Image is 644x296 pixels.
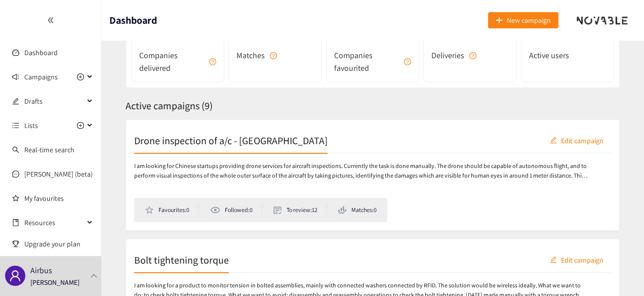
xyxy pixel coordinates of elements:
[134,161,588,181] p: I am looking for Chinese startups providing drone services for aircraft inspections. Currently th...
[542,251,611,268] button: editEdit campaign
[593,247,644,296] iframe: Chat Widget
[24,188,93,208] a: My favourites
[145,205,199,215] li: Favourites: 0
[561,135,603,146] span: Edit campaign
[77,73,84,80] span: plus-circle
[561,254,603,265] span: Edit campaign
[12,98,19,105] span: edit
[24,91,84,111] span: Drafts
[24,48,58,57] a: Dashboard
[139,49,204,74] span: Companies delivered
[236,49,265,62] span: Matches
[12,122,19,129] span: unordered-list
[488,12,558,28] button: plusNew campaign
[273,205,327,215] li: To review: 12
[404,58,411,65] span: question-circle
[30,277,79,288] p: [PERSON_NAME]
[24,67,58,87] span: Campaigns
[210,205,262,215] li: Followed: 0
[507,15,551,26] span: New campaign
[77,122,84,129] span: plus-circle
[550,256,557,264] span: edit
[469,52,476,59] span: question-circle
[24,115,38,136] span: Lists
[431,49,464,62] span: Deliveries
[209,58,216,65] span: question-circle
[24,234,93,254] span: Upgrade your plan
[134,252,229,267] h2: Bolt tightening torque
[24,170,93,179] a: [PERSON_NAME] (beta)
[338,205,377,215] li: Matches: 0
[12,219,19,226] span: book
[270,52,277,59] span: question-circle
[496,17,503,25] span: plus
[24,145,74,154] a: Real-time search
[9,270,21,282] span: user
[542,132,611,148] button: editEdit campaign
[12,73,19,80] span: sound
[550,137,557,145] span: edit
[529,49,569,62] span: Active users
[334,49,399,74] span: Companies favourited
[12,240,19,247] span: trophy
[30,264,52,277] p: Airbus
[47,17,54,24] span: double-left
[24,213,84,233] span: Resources
[134,133,328,147] h2: Drone inspection of a/c - [GEOGRAPHIC_DATA]
[126,119,620,231] a: Drone inspection of a/c - [GEOGRAPHIC_DATA]editEdit campaignI am looking for Chinese startups pro...
[126,99,213,112] span: Active campaigns ( 9 )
